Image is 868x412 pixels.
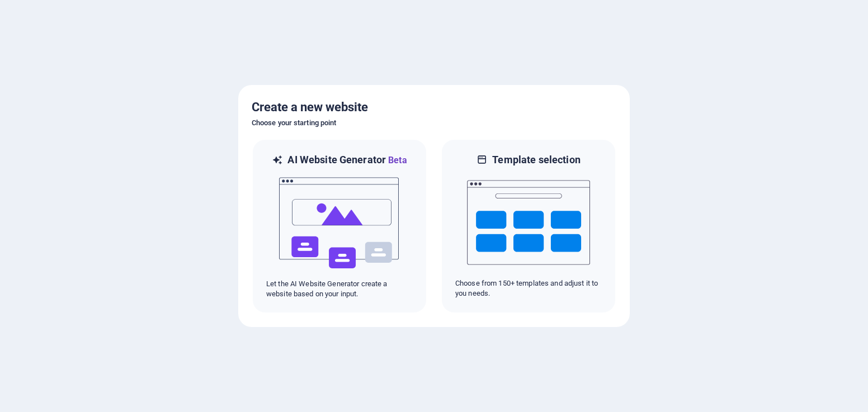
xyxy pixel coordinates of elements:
[252,116,616,130] h6: Choose your starting point
[278,167,401,279] img: ai
[455,278,602,299] p: Choose from 150+ templates and adjust it to you needs.
[252,139,427,314] div: AI Website GeneratorBetaaiLet the AI Website Generator create a website based on your input.
[386,155,407,165] span: Beta
[287,153,407,167] h6: AI Website Generator
[252,98,616,116] h5: Create a new website
[266,279,413,299] p: Let the AI Website Generator create a website based on your input.
[492,153,580,167] h6: Template selection
[441,139,616,314] div: Template selectionChoose from 150+ templates and adjust it to you needs.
